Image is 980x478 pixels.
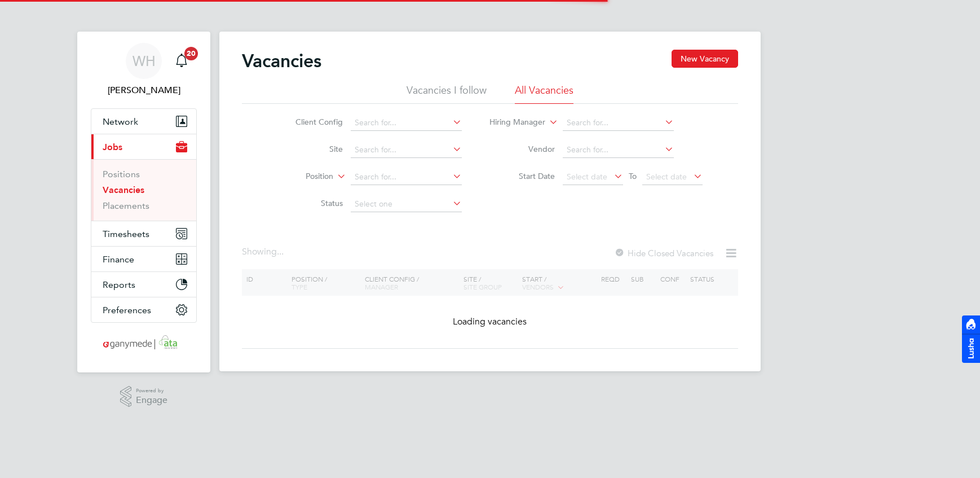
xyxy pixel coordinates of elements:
li: All Vacancies [515,84,573,104]
span: Jobs [103,142,122,152]
label: Hide Closed Vacancies [614,248,713,258]
a: Placements [103,200,149,211]
span: Select date [646,172,687,182]
nav: Main navigation [77,32,210,372]
a: WH[PERSON_NAME] [91,43,197,97]
h2: Vacancies [242,50,321,72]
span: Powered by [136,386,167,396]
span: ... [277,246,284,257]
span: Preferences [103,305,151,315]
span: Timesheets [103,229,149,239]
label: Start Date [490,171,555,181]
button: New Vacancy [672,50,738,68]
a: Positions [103,169,140,179]
span: WH [133,54,156,68]
input: Search for... [351,142,462,158]
input: Search for... [563,115,674,131]
label: Status [278,198,343,208]
span: Reports [103,279,135,290]
span: William Heath [91,84,197,97]
img: ganymedesolutions-logo-retina.png [100,334,188,352]
a: Go to home page [91,334,197,352]
label: Vendor [490,144,555,154]
span: 20 [184,47,198,60]
input: Search for... [351,115,462,131]
button: Preferences [91,297,196,322]
span: Engage [136,396,167,405]
div: Showing [242,246,286,258]
li: Vacancies I follow [407,84,487,104]
a: Vacancies [103,185,144,195]
span: Finance [103,254,134,265]
input: Search for... [351,169,462,185]
label: Hiring Manager [480,117,545,128]
input: Search for... [563,142,674,158]
a: 20 [170,43,193,79]
button: Reports [91,272,196,297]
label: Position [268,171,333,182]
span: Network [103,116,138,127]
label: Site [278,144,343,154]
input: Select one [351,196,462,212]
button: Network [91,109,196,134]
span: Select date [567,172,607,182]
a: Powered byEngage [120,386,168,407]
button: Jobs [91,134,196,159]
label: Client Config [278,117,343,127]
button: Finance [91,247,196,271]
div: Jobs [91,159,196,221]
button: Timesheets [91,221,196,246]
span: To [625,169,640,183]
